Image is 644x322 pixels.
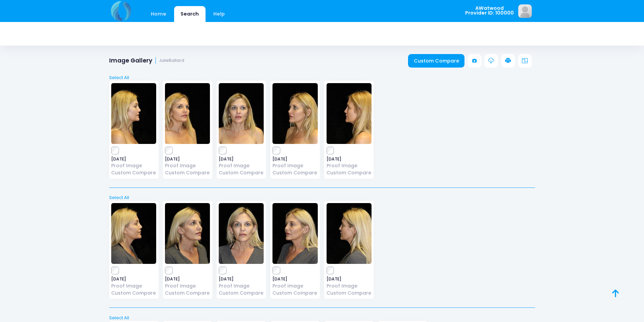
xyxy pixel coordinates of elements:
[111,169,156,176] a: Custom Compare
[165,290,210,297] a: Custom Compare
[272,277,317,281] span: [DATE]
[272,83,317,144] img: image
[272,282,317,290] a: Proof Image
[465,6,514,16] span: AWatwood Provider ID: 100000
[272,162,317,169] a: Proof Image
[327,83,372,144] img: image
[111,157,156,161] span: [DATE]
[408,54,464,68] a: Custom Compare
[107,315,537,321] a: Select All
[272,169,317,176] a: Custom Compare
[327,282,372,290] a: Proof Image
[165,282,210,290] a: Proof Image
[327,290,372,297] a: Custom Compare
[327,277,372,281] span: [DATE]
[272,157,317,161] span: [DATE]
[109,57,185,64] h1: Image Gallery
[327,169,372,176] a: Custom Compare
[327,162,372,169] a: Proof Image
[111,83,156,144] img: image
[111,282,156,290] a: Proof Image
[219,277,264,281] span: [DATE]
[219,169,264,176] a: Custom Compare
[219,162,264,169] a: Proof Image
[107,194,537,201] a: Select All
[327,203,372,264] img: image
[111,203,156,264] img: image
[165,83,210,144] img: image
[219,157,264,161] span: [DATE]
[219,290,264,297] a: Custom Compare
[165,169,210,176] a: Custom Compare
[272,290,317,297] a: Custom Compare
[219,282,264,290] a: Proof Image
[144,6,173,22] a: Home
[111,162,156,169] a: Proof Image
[207,6,231,22] a: Help
[165,277,210,281] span: [DATE]
[107,74,537,81] a: Select All
[272,203,317,264] img: image
[165,203,210,264] img: image
[165,162,210,169] a: Proof Image
[327,157,372,161] span: [DATE]
[111,277,156,281] span: [DATE]
[219,83,264,144] img: image
[111,290,156,297] a: Custom Compare
[165,157,210,161] span: [DATE]
[174,6,206,22] a: Search
[518,4,532,18] img: image
[159,58,184,63] small: JulieBallard
[219,203,264,264] img: image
